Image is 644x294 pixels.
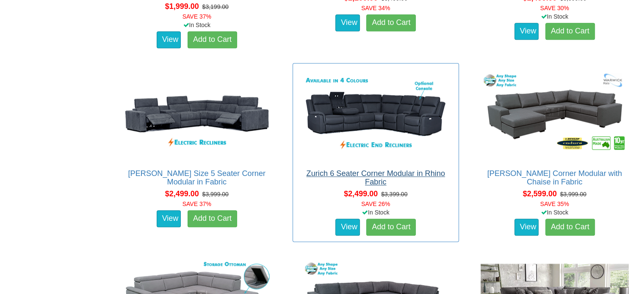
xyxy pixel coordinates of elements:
[366,14,416,31] a: Add to Cart
[514,23,539,40] a: View
[165,190,199,198] span: $2,499.00
[470,208,640,217] div: In Stock
[540,201,569,207] font: SAVE 35%
[188,31,237,48] a: Add to Cart
[157,210,181,227] a: View
[366,219,416,236] a: Add to Cart
[514,219,539,236] a: View
[560,191,586,198] del: $3,999.00
[545,219,595,236] a: Add to Cart
[487,169,622,186] a: [PERSON_NAME] Corner Modular with Chaise in Fabric
[344,190,378,198] span: $2,499.00
[381,191,407,198] del: $3,399.00
[202,3,229,10] del: $3,199.00
[361,5,390,11] font: SAVE 34%
[182,201,211,207] font: SAVE 37%
[188,210,237,227] a: Add to Cart
[335,219,360,236] a: View
[121,68,273,161] img: Marlow King Size 5 Seater Corner Modular in Fabric
[470,12,640,21] div: In Stock
[540,5,569,11] font: SAVE 30%
[291,208,461,217] div: In Stock
[112,21,282,29] div: In Stock
[478,68,631,161] img: Morton Corner Modular with Chaise in Fabric
[523,190,557,198] span: $2,599.00
[545,23,595,40] a: Add to Cart
[165,2,199,11] span: $1,999.00
[306,169,445,186] a: Zurich 6 Seater Corner Modular in Rhino Fabric
[335,14,360,31] a: View
[202,191,229,198] del: $3,999.00
[157,31,181,48] a: View
[182,13,211,20] font: SAVE 37%
[361,201,390,207] font: SAVE 26%
[299,68,452,161] img: Zurich 6 Seater Corner Modular in Rhino Fabric
[128,169,265,186] a: [PERSON_NAME] Size 5 Seater Corner Modular in Fabric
